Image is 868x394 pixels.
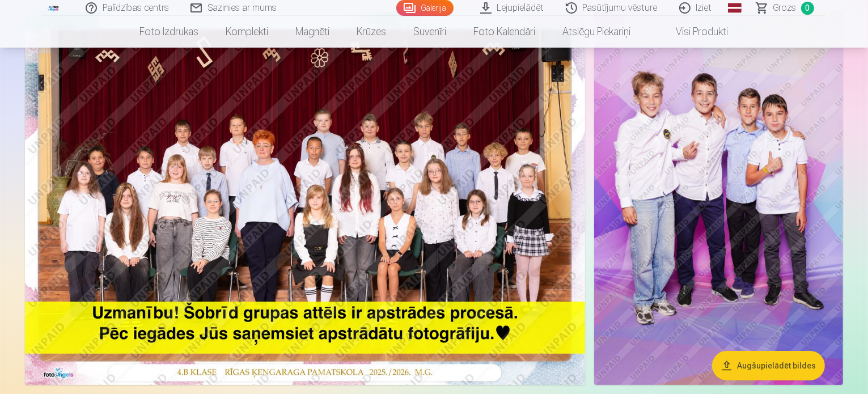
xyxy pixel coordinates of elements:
img: /fa1 [48,5,60,11]
a: Foto kalendāri [460,16,549,48]
span: 0 [801,2,814,15]
a: Foto izdrukas [126,16,213,48]
a: Krūzes [344,16,400,48]
a: Suvenīri [400,16,460,48]
button: Augšupielādēt bildes [712,351,825,380]
a: Komplekti [213,16,282,48]
a: Magnēti [282,16,344,48]
span: Grozs [773,1,797,15]
a: Visi produkti [645,16,742,48]
a: Atslēgu piekariņi [549,16,645,48]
